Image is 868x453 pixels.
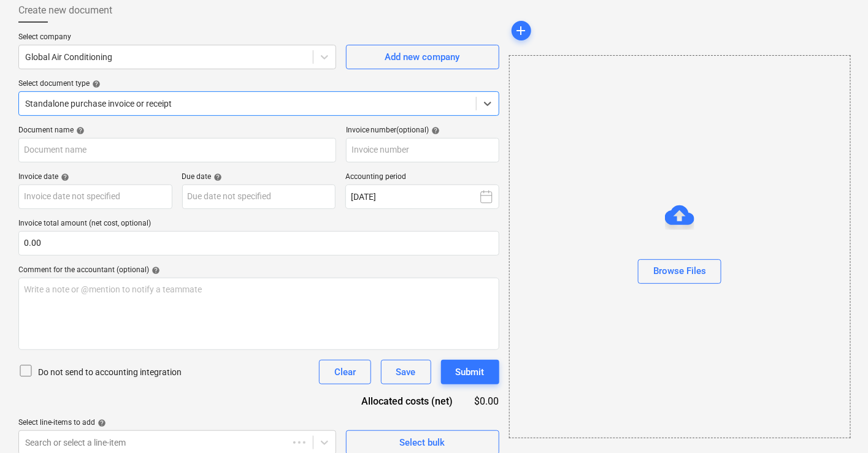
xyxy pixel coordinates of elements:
button: [DATE] [345,185,499,209]
div: Due date [182,172,336,182]
span: help [95,419,106,427]
div: Document name [18,126,336,135]
span: help [58,173,69,181]
input: Document name [18,138,336,162]
div: Add new company [385,49,460,65]
span: help [429,126,440,135]
button: Save [381,360,431,384]
div: Select document type [18,79,499,89]
div: Browse Files [653,263,706,279]
p: Do not send to accounting integration [38,366,182,378]
p: Accounting period [345,172,499,185]
button: Add new company [346,45,499,69]
input: Due date not specified [182,185,336,209]
p: Select company [18,32,336,45]
input: Invoice number [346,138,499,162]
div: Allocated costs (net) [340,394,472,408]
div: Clear [334,364,356,380]
span: help [74,126,85,135]
span: help [212,173,223,181]
div: Select line-items to add [18,418,336,428]
div: Invoice number (optional) [346,126,499,135]
div: Browse Files [509,55,851,438]
input: Invoice total amount (net cost, optional) [18,231,499,256]
span: add [514,23,529,38]
span: help [149,266,160,275]
input: Invoice date not specified [18,185,172,209]
div: Comment for the accountant (optional) [18,265,499,275]
p: Invoice total amount (net cost, optional) [18,219,499,231]
div: Invoice date [18,172,172,182]
div: Select bulk [400,435,445,451]
span: Create new document [18,3,112,18]
button: Clear [319,360,371,384]
div: Submit [456,364,485,380]
button: Browse Files [638,259,721,284]
div: $0.00 [472,394,499,408]
iframe: Chat Widget [807,394,868,453]
div: Save [396,364,416,380]
button: Submit [441,360,499,384]
span: help [90,80,101,88]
